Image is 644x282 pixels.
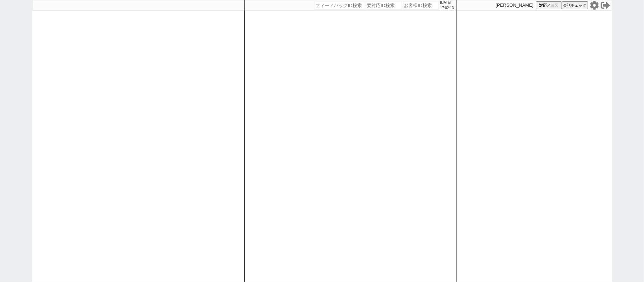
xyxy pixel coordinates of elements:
span: 練習 [551,3,558,8]
span: 対応 [539,3,547,8]
input: お客様ID検索 [403,1,439,10]
p: [PERSON_NAME] [496,2,534,8]
span: 会話チェック [563,3,587,8]
button: 対応／練習 [536,1,562,9]
button: 会話チェック [562,1,588,9]
p: 17:02:13 [440,5,454,11]
input: 要対応ID検索 [366,1,401,10]
input: フィードバックID検索 [315,1,364,10]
